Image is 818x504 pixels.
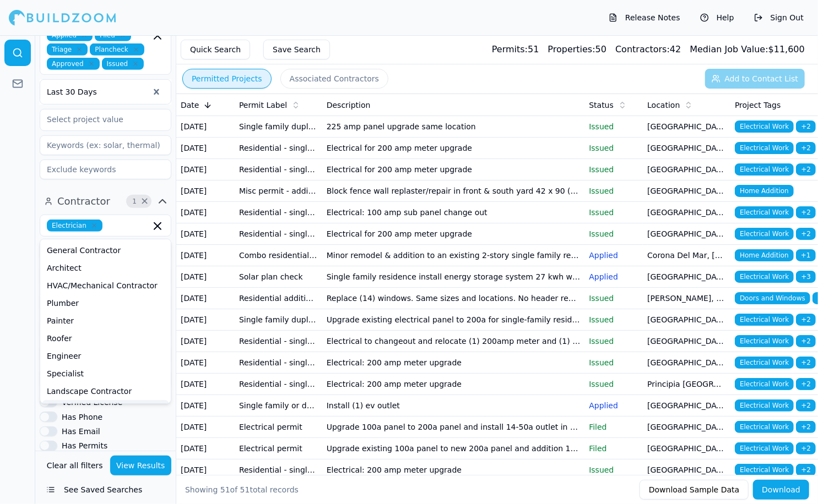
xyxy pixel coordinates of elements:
[690,44,768,54] span: Median Job Value:
[47,220,102,232] span: Electrician
[40,135,171,155] input: Keywords (ex: solar, thermal)
[235,438,322,459] td: Electrical permit
[322,395,585,417] td: Install (1) ev outlet
[695,9,740,26] button: Help
[322,352,585,374] td: Electrical: 200 amp meter upgrade
[735,335,794,347] span: Electrical Work
[640,480,749,500] button: Download Sample Data
[40,480,171,500] button: See Saved Searches
[62,413,102,421] label: Has Phone
[40,109,157,129] input: Select project value
[735,163,794,176] span: Electrical Work
[129,196,140,207] span: 1
[735,314,794,326] span: Electrical Work
[735,399,794,412] span: Electrical Work
[548,43,607,56] div: 50
[796,120,816,133] span: + 2
[140,199,149,204] span: Clear Contractor filters
[322,138,585,159] td: Electrical for 200 amp meter upgrade
[796,378,816,390] span: + 2
[322,309,585,331] td: Upgrade existing electrical panel to 200a for single-family residence. Addition circuits as neede...
[263,40,330,59] button: Save Search
[235,288,322,309] td: Residential addition-alteration
[589,207,638,218] p: Issued
[47,58,100,70] span: Approved
[735,442,794,454] span: Electrical Work
[42,365,169,382] div: Specialist
[176,266,235,288] td: [DATE]
[235,223,322,245] td: Residential - single family
[589,379,638,390] p: Issued
[110,456,172,475] button: View Results
[589,421,638,432] p: Filed
[181,100,199,111] span: Date
[47,43,88,56] span: Triage
[44,456,106,475] button: Clear all filters
[735,292,810,304] span: Doors and Windows
[176,374,235,395] td: [DATE]
[42,294,169,312] div: Plumber
[643,116,730,138] td: [GEOGRAPHIC_DATA], [GEOGRAPHIC_DATA]
[322,180,585,202] td: Block fence wall replaster/repair in front & south yard 42 x 90 (h x lf)
[235,138,322,159] td: Residential - single family
[796,314,816,326] span: + 2
[735,357,794,369] span: Electrical Work
[643,159,730,180] td: [GEOGRAPHIC_DATA], [GEOGRAPHIC_DATA]
[643,245,730,266] td: Corona Del Mar, [GEOGRAPHIC_DATA]
[735,120,794,133] span: Electrical Work
[589,464,638,475] p: Issued
[589,143,638,154] p: Issued
[235,459,322,481] td: Residential - single family
[322,159,585,180] td: Electrical for 200 amp meter upgrade
[42,259,169,277] div: Architect
[796,399,816,412] span: + 2
[176,438,235,459] td: [DATE]
[322,374,585,395] td: Electrical: 200 amp meter upgrade
[643,459,730,481] td: [GEOGRAPHIC_DATA], [GEOGRAPHIC_DATA]
[280,69,388,89] button: Associated Contractors
[42,312,169,330] div: Painter
[643,374,730,395] td: Principia [GEOGRAPHIC_DATA], [GEOGRAPHIC_DATA]
[42,330,169,347] div: Roofer
[322,288,585,309] td: Replace (14) windows. Same sizes and locations. No header replacements
[239,100,287,111] span: Permit Label
[589,357,638,368] p: Issued
[796,442,816,454] span: + 2
[240,485,250,494] span: 51
[643,288,730,309] td: [PERSON_NAME], [GEOGRAPHIC_DATA]
[176,331,235,352] td: [DATE]
[796,249,816,261] span: + 1
[176,309,235,331] td: [DATE]
[62,442,107,450] label: Has Permits
[235,374,322,395] td: Residential - single family
[690,43,805,56] div: $ 11,600
[322,459,585,481] td: Electrical: 200 amp meter upgrade
[643,395,730,417] td: [GEOGRAPHIC_DATA], [GEOGRAPHIC_DATA]
[176,159,235,180] td: [DATE]
[749,9,809,26] button: Sign Out
[176,223,235,245] td: [DATE]
[735,271,794,283] span: Electrical Work
[42,347,169,365] div: Engineer
[235,116,322,138] td: Single family duplex electrical express
[643,309,730,331] td: [GEOGRAPHIC_DATA], [GEOGRAPHIC_DATA]
[42,382,169,400] div: Landscape Contractor
[643,202,730,223] td: [GEOGRAPHIC_DATA], [GEOGRAPHIC_DATA]
[735,378,794,390] span: Electrical Work
[176,116,235,138] td: [DATE]
[643,266,730,288] td: [GEOGRAPHIC_DATA], [GEOGRAPHIC_DATA]
[548,44,595,54] span: Properties:
[603,9,686,26] button: Release Notes
[735,142,794,154] span: Electrical Work
[796,206,816,218] span: + 2
[40,239,171,404] div: Suggestions
[42,277,169,294] div: HVAC/Mechanical Contractor
[589,100,614,111] span: Status
[492,43,539,56] div: 51
[235,202,322,223] td: Residential - single family
[322,266,585,288] td: Single family residence install energy storage system 27 kwh w (2) batteries
[181,40,250,59] button: Quick Search
[235,309,322,331] td: Single family duplex electrical express
[235,159,322,180] td: Residential - single family
[796,163,816,176] span: + 2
